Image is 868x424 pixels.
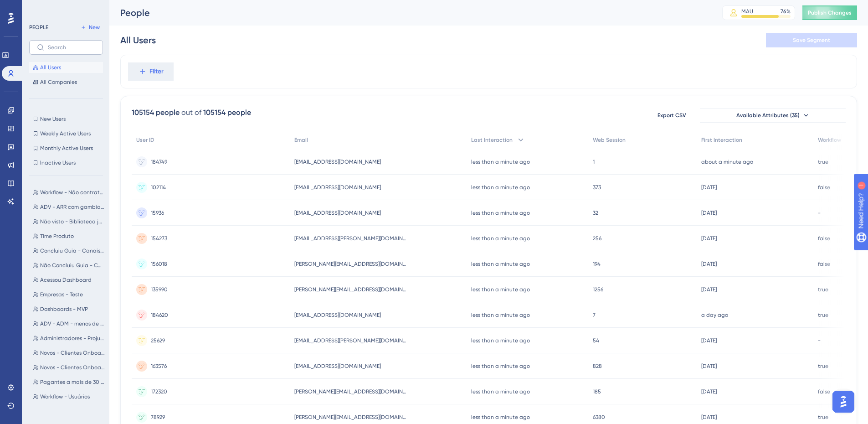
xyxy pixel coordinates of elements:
div: 76 % [781,8,791,15]
button: Não visto - Biblioteca jurídica [29,216,108,227]
span: 163576 [151,362,167,370]
span: [PERSON_NAME][EMAIL_ADDRESS][DOMAIN_NAME] [294,414,408,421]
button: Concluiu Guia - Canais de Integração [29,245,108,256]
span: Novos - Clientes Onboarding usuários [40,349,105,357]
span: New [89,24,100,31]
div: out of [181,107,201,118]
time: less than a minute ago [471,337,530,344]
span: ADV - ADM - menos de 20 Procs [40,320,105,327]
time: less than a minute ago [471,414,530,420]
span: false [818,260,830,268]
span: 184749 [151,158,167,165]
span: true [818,311,828,319]
button: Weekly Active Users [29,128,103,139]
span: Não Concluiu Guia - Canais de Integração [40,262,105,269]
span: Não visto - Biblioteca jurídica [40,218,105,225]
span: Export CSV [657,112,686,119]
span: [EMAIL_ADDRESS][DOMAIN_NAME] [294,184,381,191]
span: false [818,235,830,242]
span: 256 [593,235,601,242]
span: Save Segment [793,36,830,44]
button: Não Concluiu Guia - Canais de Integração [29,260,108,271]
button: Empresas - Teste [29,289,108,300]
span: All Companies [40,78,77,86]
time: [DATE] [701,261,717,267]
span: Workflow - Usuários [40,393,90,400]
span: 1 [593,158,595,165]
span: 194 [593,260,601,268]
button: Dashboards - MVP [29,304,108,315]
span: Workflow [818,136,841,144]
span: Weekly Active Users [40,130,91,137]
span: 78929 [151,414,165,421]
button: ADV - ADM - menos de 20 Procs [29,318,108,329]
span: Concluiu Guia - Canais de Integração [40,247,105,254]
span: Pagantes a mais de 30 dias (MKT) [40,378,105,386]
span: [EMAIL_ADDRESS][DOMAIN_NAME] [294,209,381,217]
span: First Interaction [701,136,742,144]
span: [EMAIL_ADDRESS][DOMAIN_NAME] [294,158,381,165]
span: true [818,158,828,165]
span: - [818,337,821,344]
div: 105154 people [132,107,180,118]
span: 6380 [593,414,605,421]
button: Workflow - Usuários [29,391,108,402]
button: Workflow - Não contratou [29,187,108,198]
span: Workflow - Não contratou [40,189,105,196]
time: [DATE] [701,184,717,191]
time: [DATE] [701,210,717,216]
time: less than a minute ago [471,210,530,216]
span: Email [294,136,308,144]
span: true [818,414,828,421]
time: less than a minute ago [471,235,530,242]
button: ADV - ARR com gambiarra nos planos de contas [29,202,108,212]
span: [PERSON_NAME][EMAIL_ADDRESS][DOMAIN_NAME] [294,260,408,268]
button: Novos - Clientes Onboarding admin [29,362,108,373]
time: less than a minute ago [471,312,530,318]
time: less than a minute ago [471,261,530,267]
span: [PERSON_NAME][EMAIL_ADDRESS][DOMAIN_NAME] [294,286,408,293]
button: All Companies [29,77,103,88]
span: Monthly Active Users [40,145,93,152]
span: false [818,184,830,191]
span: 154273 [151,235,167,242]
time: [DATE] [701,337,717,344]
span: 7 [593,311,596,319]
input: Search [48,44,95,51]
span: 185 [593,388,601,395]
span: 102114 [151,184,166,191]
span: 828 [593,362,602,370]
span: true [818,286,828,293]
span: [EMAIL_ADDRESS][DOMAIN_NAME] [294,311,381,319]
span: Acessou Dashboard [40,276,92,284]
button: Acessou Dashboard [29,274,108,285]
div: People [120,6,699,19]
button: Export CSV [649,108,694,123]
button: Pagantes a mais de 30 dias (MKT) [29,377,108,388]
div: MAU [741,8,753,15]
span: - [818,209,821,217]
div: 1 [63,5,66,12]
time: [DATE] [701,388,717,395]
span: 135990 [151,286,168,293]
span: Empresas - Teste [40,291,83,298]
span: 156018 [151,260,167,268]
time: less than a minute ago [471,159,530,165]
span: Filter [149,66,164,77]
button: Inactive Users [29,157,103,168]
span: 1256 [593,286,603,293]
span: Time Produto [40,233,74,240]
span: [PERSON_NAME][EMAIL_ADDRESS][DOMAIN_NAME] [294,388,408,395]
div: All Users [120,34,156,47]
span: Web Session [593,136,626,144]
span: [EMAIL_ADDRESS][PERSON_NAME][DOMAIN_NAME] [294,337,408,344]
time: less than a minute ago [471,388,530,395]
span: 54 [593,337,599,344]
time: less than a minute ago [471,286,530,293]
span: 184620 [151,311,168,319]
span: User ID [136,136,154,144]
span: Dashboards - MVP [40,305,88,313]
time: about a minute ago [701,159,753,165]
button: New [77,22,103,33]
